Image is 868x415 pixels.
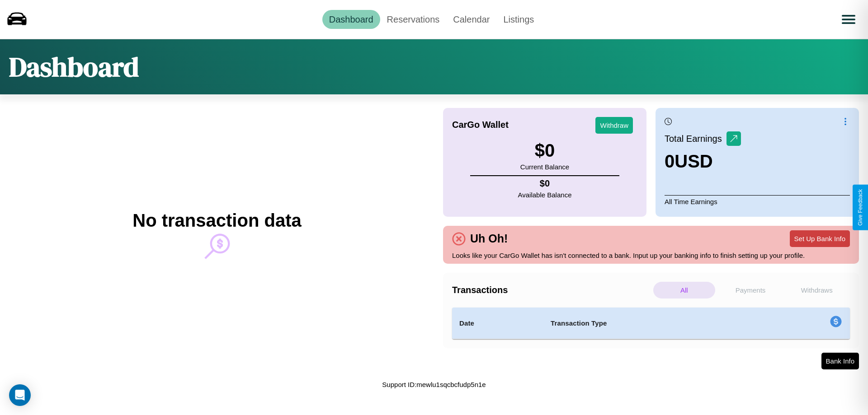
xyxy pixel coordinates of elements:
[595,117,633,134] button: Withdraw
[132,210,301,231] h2: No transaction data
[459,318,536,329] h4: Date
[518,189,572,201] p: Available Balance
[665,151,741,172] h3: 0 USD
[857,189,863,226] div: Give Feedback
[720,282,782,298] p: Payments
[452,308,850,339] table: simple table
[322,10,380,29] a: Dashboard
[446,10,496,29] a: Calendar
[380,10,447,29] a: Reservations
[653,282,715,298] p: All
[665,195,850,208] p: All Time Earnings
[452,120,509,130] h4: CarGo Wallet
[551,318,756,329] h4: Transaction Type
[452,285,651,295] h4: Transactions
[665,131,726,147] p: Total Earnings
[496,10,541,29] a: Listings
[466,232,512,245] h4: Uh Oh!
[786,282,848,298] p: Withdraws
[821,353,859,369] button: Bank Info
[790,230,850,247] button: Set Up Bank Info
[9,384,31,406] div: Open Intercom Messenger
[520,161,569,173] p: Current Balance
[518,178,572,189] h4: $ 0
[836,7,861,32] button: Open menu
[382,378,486,391] p: Support ID: mewlu1sqcbcfudp5n1e
[520,140,569,161] h3: $ 0
[9,48,139,85] h1: Dashboard
[452,249,850,261] p: Looks like your CarGo Wallet has isn't connected to a bank. Input up your banking info to finish ...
